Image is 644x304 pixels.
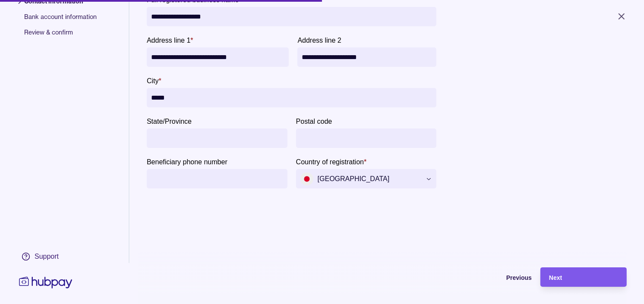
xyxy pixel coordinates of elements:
p: Address line 1 [147,37,190,44]
label: Country of registration [296,157,367,167]
button: Close [606,7,637,26]
input: Address line 2 [302,47,432,67]
label: City [147,75,161,86]
label: State/Province [147,116,192,126]
label: Address line 2 [297,35,341,45]
input: Full registered business name [151,7,432,26]
input: City [151,88,432,107]
label: Postal code [296,116,332,126]
input: Address line 1 [151,47,284,67]
span: Previous [506,274,532,281]
p: City [147,77,159,85]
button: Previous [445,267,532,287]
p: State/Province [147,118,192,125]
p: Address line 2 [297,37,341,44]
button: Next [540,267,627,287]
p: Beneficiary phone number [147,158,227,166]
span: Bank account information [24,13,97,28]
div: Support [35,252,59,261]
input: Postal code [300,128,432,148]
input: State/Province [151,128,283,148]
a: Support [17,248,74,266]
p: Postal code [296,118,332,125]
input: Beneficiary phone number [151,169,283,188]
span: Review & confirm [24,28,97,44]
label: Address line 1 [147,35,193,45]
p: Country of registration [296,158,364,166]
span: Next [549,274,562,281]
label: Beneficiary phone number [147,157,227,167]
